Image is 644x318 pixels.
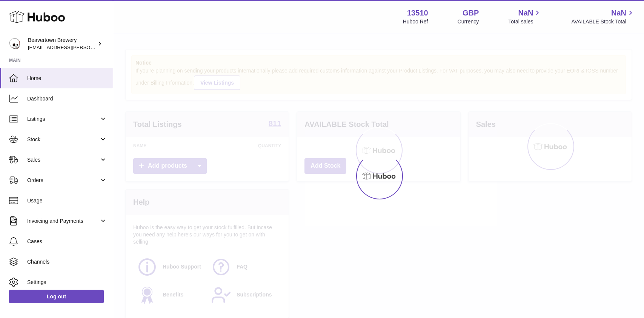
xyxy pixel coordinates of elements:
div: Currency [458,18,479,25]
span: Home [27,75,107,82]
span: Dashboard [27,95,107,102]
div: Huboo Ref [403,18,428,25]
span: Invoicing and Payments [27,218,99,225]
span: Settings [27,279,107,286]
a: NaN AVAILABLE Stock Total [571,8,635,25]
span: Listings [27,116,99,123]
strong: 13510 [407,8,428,18]
span: [EMAIL_ADDRESS][PERSON_NAME][DOMAIN_NAME] [28,44,151,50]
span: Usage [27,197,107,204]
span: NaN [611,8,626,18]
img: kit.lowe@beavertownbrewery.co.uk [9,38,20,49]
div: Beavertown Brewery [28,37,96,51]
span: Cases [27,238,107,245]
a: Log out [9,290,104,303]
span: Orders [27,177,99,184]
span: Sales [27,156,99,164]
span: Stock [27,136,99,143]
strong: GBP [463,8,479,18]
span: Channels [27,258,107,266]
span: Total sales [508,18,542,25]
span: AVAILABLE Stock Total [571,18,635,25]
a: NaN Total sales [508,8,542,25]
span: NaN [518,8,533,18]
